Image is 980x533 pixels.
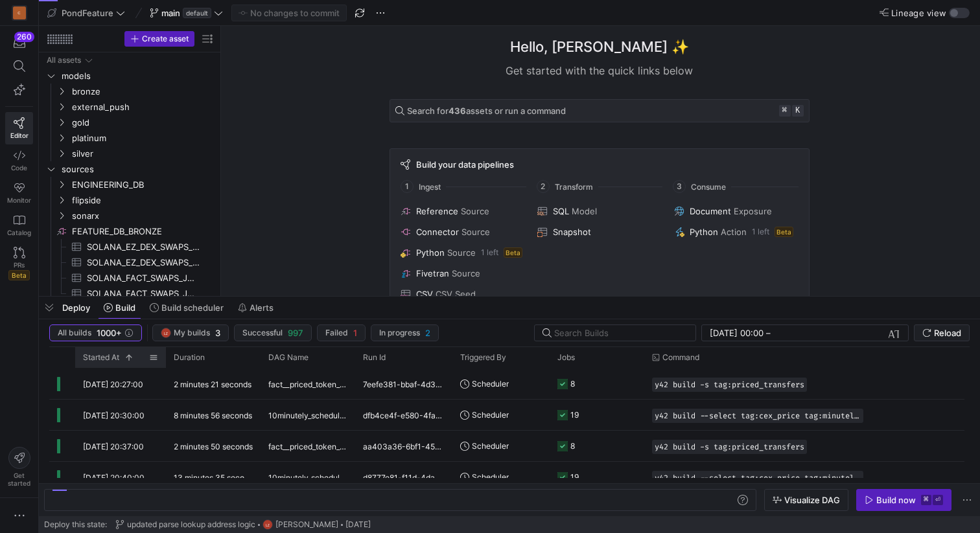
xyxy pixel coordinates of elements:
div: 8 [570,369,575,399]
span: Beta [8,270,30,280]
span: 10minutely_schedular_node [268,462,347,493]
span: Fivetran [416,268,449,278]
button: DocumentExposure [671,203,800,219]
div: d8777e81-f11d-4da8-b374-609e8470ea69 [355,462,452,492]
button: Failed1 [317,324,366,341]
button: Build [98,297,141,319]
input: Search Builds [554,328,685,338]
button: Search for436assets or run a command⌘k [390,99,810,122]
span: CSV [416,289,433,299]
button: PythonAction1 leftBeta [671,224,800,240]
div: Press SPACE to select this row. [44,99,215,115]
span: – [766,328,771,338]
span: ENGINEERING_DB [72,177,213,192]
span: Source [447,247,476,258]
span: Get started [8,471,30,487]
div: Press SPACE to select this row. [44,130,215,146]
span: gold [72,115,213,130]
span: Action [721,227,747,237]
span: Started At [83,353,119,362]
span: models [62,69,213,84]
div: Press SPACE to select this row. [44,239,215,255]
span: Jobs [557,353,575,362]
a: SOLANA_FACT_SWAPS_JUPITER_SUMMARY_LATEST_10D​​​​​​​​​ [44,270,215,286]
button: Build now⌘⏎ [856,489,951,511]
span: updated parse lookup address logic [127,520,255,529]
span: Deploy [62,302,90,313]
y42-duration: 2 minutes 50 seconds [174,442,253,451]
a: Monitor [5,177,33,209]
span: Beta [504,247,522,258]
div: Press SPACE to select this row. [44,177,215,192]
a: Editor [5,112,33,144]
span: Model [572,206,597,216]
div: 8 [570,431,575,461]
span: Build scheduler [161,302,224,313]
button: Reload [914,324,970,341]
span: Build your data pipelines [416,159,514,170]
div: Press SPACE to select this row. [44,286,215,301]
span: sonarx [72,209,213,223]
span: fact__priced_token_transfers [268,369,347,400]
y42-duration: 8 minutes 56 seconds [174,411,252,420]
span: Create asset [142,34,189,43]
div: Press SPACE to select this row. [44,270,215,286]
span: [DATE] 20:37:00 [83,442,144,451]
a: SOLANA_FACT_SWAPS_JUPITER_SUMMARY_LATEST_30H​​​​​​​​​ [44,286,215,301]
span: Failed [325,328,348,337]
span: Beta [775,227,793,237]
div: Get started with the quick links below [390,63,810,78]
span: FEATURE_DB_BRONZE​​​​​​​​ [72,224,213,239]
a: PRsBeta [5,242,33,286]
kbd: k [792,105,804,117]
span: 2 [425,328,430,338]
span: Snapshot [553,227,591,237]
span: SOLANA_EZ_DEX_SWAPS_LATEST_10D​​​​​​​​​ [87,240,200,255]
span: Reference [416,206,458,216]
span: sources [62,162,213,177]
a: SOLANA_EZ_DEX_SWAPS_LATEST_10D​​​​​​​​​ [44,239,215,255]
span: y42 build --select tag:cex_price tag:minutely_schedular_node [655,473,861,482]
span: Python [690,227,718,237]
button: FivetranSource [398,266,527,281]
a: Catalog [5,209,33,242]
span: 1 left [752,227,769,236]
a: Code [5,144,33,177]
div: Press SPACE to select this row. [44,146,215,161]
span: Triggered By [460,353,506,362]
div: Press SPACE to select this row. [44,68,215,84]
span: Python [416,247,445,258]
div: Press SPACE to select this row. [44,161,215,177]
span: bronze [72,84,213,99]
a: C [5,2,33,24]
button: PondFeature [44,5,128,21]
button: ConnectorSource [398,224,527,240]
div: 7eefe381-bbaf-4d33-a0d6-c8d69a45b55e [355,369,452,399]
span: Lineage view [891,8,946,18]
span: Alerts [250,302,274,313]
button: SQLModel [535,203,664,219]
span: y42 build --select tag:cex_price tag:minutely_schedular_node [655,411,861,420]
span: Search for assets or run a command [407,106,566,116]
span: Monitor [7,196,31,204]
span: Scheduler [472,400,509,430]
button: updated parse lookup address logicLZ[PERSON_NAME][DATE] [112,516,374,533]
input: Start datetime [710,328,764,338]
span: CSV Seed [436,289,476,299]
span: 997 [288,328,303,338]
div: All assets [47,56,81,65]
span: Successful [242,328,283,337]
a: FEATURE_DB_BRONZE​​​​​​​​ [44,223,215,239]
span: SOLANA_FACT_SWAPS_JUPITER_SUMMARY_LATEST_30H​​​​​​​​​ [87,286,200,301]
button: LZMy builds3 [152,324,229,341]
span: flipside [72,193,213,208]
div: aa403a36-6bf1-45d3-b26d-8625f1a2aa0f [355,431,452,461]
span: Visualize DAG [784,495,840,505]
kbd: ⌘ [921,495,931,505]
span: Editor [10,131,29,139]
span: PRs [14,261,25,269]
span: [DATE] 20:27:00 [83,380,143,389]
div: C [13,6,26,19]
button: Successful997 [234,324,312,341]
span: In progress [379,328,420,337]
